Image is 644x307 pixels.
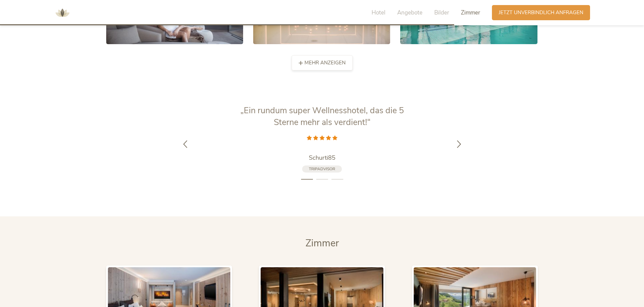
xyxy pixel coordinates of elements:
[309,166,335,172] span: Tripadvisor
[461,9,480,17] span: Zimmer
[52,10,72,15] a: AMONTI & LUNARIS Wellnessresort
[52,3,72,23] img: AMONTI & LUNARIS Wellnessresort
[240,105,404,128] span: „Ein rundum super Wellnesshotel, das die 5 Sterne mehr als verdient!“
[372,9,385,17] span: Hotel
[434,9,449,17] span: Bilder
[304,59,346,66] span: mehr anzeigen
[499,9,583,16] span: Jetzt unverbindlich anfragen
[309,154,335,162] span: Schurti85
[305,237,339,250] span: Zimmer
[397,9,422,17] span: Angebote
[302,165,342,173] a: Tripadvisor
[238,154,406,162] a: Schurti85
